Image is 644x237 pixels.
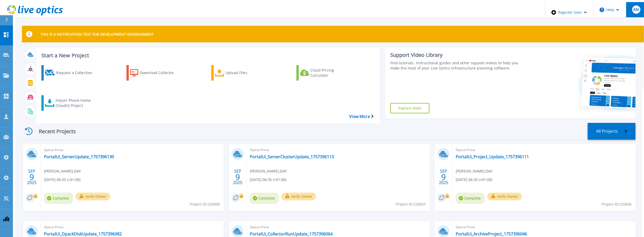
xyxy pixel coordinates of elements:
div: SEP 2025 [233,168,243,186]
a: Upload Files [211,65,274,81]
span: [PERSON_NAME] , Dell [44,168,81,174]
div: Find tutorials, instructional guides and other support videos to help you make the most of your L... [390,60,520,71]
a: PortalUi_ArchiveProject_1757396046 [456,231,527,236]
span: Optical Prime [250,224,426,230]
button: Verify Owner [487,193,522,200]
span: [DATE] 06:35 (+01:00) [456,177,492,183]
p: THIS IS A NOTIFICATION TEST FOR DEVELOPMENT ENVIRONMENT [41,32,154,37]
span: [PERSON_NAME] , Dell [250,168,287,174]
a: Request a Collection [41,65,104,81]
div: SEP 2025 [439,168,448,186]
div: Register User [545,2,593,23]
div: Request a Collection [56,66,98,79]
a: PortalUi_Project_Update_1757396111 [456,154,529,159]
span: Project ID: 220606 [602,201,632,207]
span: Optical Prime [44,147,221,153]
div: Recent Projects [22,125,84,138]
span: 9 [235,175,240,179]
div: Download Collector [140,66,181,79]
span: Project ID: 220608 [190,201,220,207]
a: View More [349,114,373,119]
a: PortalUi_ServerUpdate_1757396130 [44,154,114,159]
span: [DATE] 06:35 (+01:00) [44,177,80,183]
span: Optical Prime [250,147,426,153]
a: PortalUi_CollectorRunUpdate_1757396064 [250,231,333,236]
span: Optical Prime [456,224,632,230]
span: Complete [250,193,279,204]
span: Project ID: 220607 [396,201,426,207]
button: Help [593,2,626,18]
button: Verify Owner [281,193,316,200]
button: Verify Owner [76,193,110,200]
span: Complete [456,193,485,204]
a: PortalUi_DpackDiskUpdate_1757396082 [44,231,122,236]
span: Optical Prime [44,224,221,230]
span: 9 [29,175,34,179]
div: Cloud Pricing Calculator [310,66,352,79]
span: [PERSON_NAME] , Dell [456,168,492,174]
div: Import Phone Home CloudIQ Project [56,97,97,109]
a: Explore Now! [390,103,430,113]
a: All Projects [588,123,635,140]
div: Upload Files [226,66,267,79]
div: SEP 2025 [27,168,37,186]
span: Complete [44,193,73,204]
span: AN [633,7,639,12]
a: Cloud Pricing Calculator [296,65,359,81]
a: Download Collector [126,65,189,81]
span: Optical Prime [456,147,632,153]
a: PortalUi_ServerClusterUpdate_1757396113 [250,154,334,159]
h3: Start a New Project [41,53,373,58]
span: 9 [441,175,446,179]
span: [DATE] 06:35 (+01:00) [250,177,286,183]
div: Support Video Library [390,52,520,58]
